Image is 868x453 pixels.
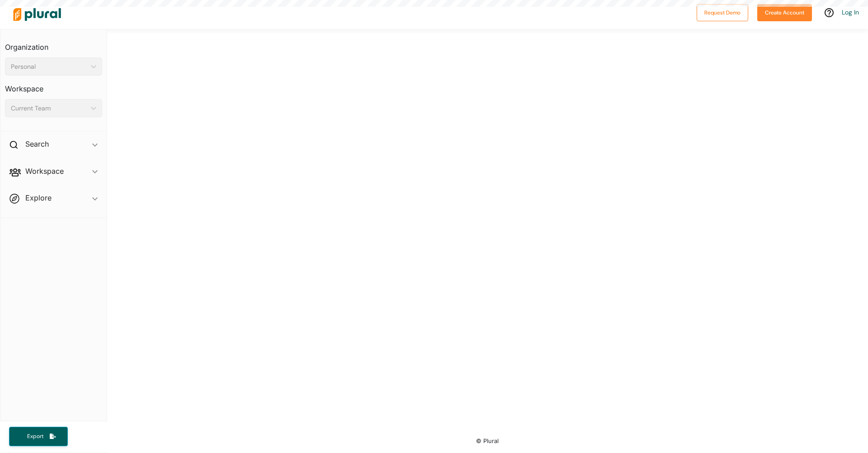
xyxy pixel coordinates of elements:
[11,62,87,72] div: Personal
[5,76,102,95] h3: Workspace
[5,34,102,54] h3: Organization
[11,104,87,113] div: Current Team
[25,139,49,149] h2: Search
[757,7,812,17] a: Create Account
[842,8,859,16] a: Log In
[21,433,50,440] span: Export
[697,7,748,17] a: Request Demo
[757,4,812,21] button: Create Account
[697,4,748,21] button: Request Demo
[9,427,68,446] button: Export
[476,438,499,444] small: © Plural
